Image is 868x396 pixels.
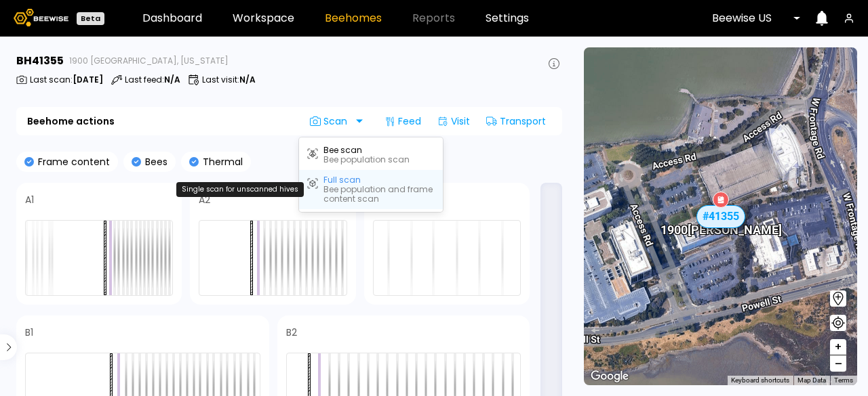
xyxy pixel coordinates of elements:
[69,57,229,65] span: 1900 [GEOGRAPHIC_DATA], [US_STATE]
[379,110,427,132] div: Feed
[412,13,455,24] span: Reports
[34,157,110,167] p: Frame content
[835,355,842,372] span: –
[731,376,789,385] button: Keyboard shortcuts
[486,13,529,24] a: Settings
[696,205,745,228] div: # 41355
[481,110,551,132] div: Transport
[164,74,180,85] b: N/A
[25,328,33,337] h4: B1
[239,74,256,85] b: N/A
[325,13,382,24] a: Beehomes
[77,12,104,25] div: Beta
[587,368,632,385] img: Google
[310,116,352,127] span: Scan
[323,155,410,164] div: Bee population scan
[125,76,180,84] p: Last feed :
[176,182,304,197] div: Single scan for unscanned hives
[30,76,103,84] p: Last scan :
[323,175,361,185] div: Full scan
[660,208,782,237] div: 1900 [PERSON_NAME]
[323,146,362,155] div: Bee scan
[432,110,475,132] div: Visit
[323,185,435,204] div: Bee population and frame content scan
[14,9,68,26] img: Beewise logo
[830,355,846,372] button: –
[830,339,846,355] button: +
[797,376,826,385] button: Map Data
[199,157,243,167] p: Thermal
[73,74,103,85] b: [DATE]
[25,195,34,204] h4: A1
[141,157,167,167] p: Bees
[142,13,202,24] a: Dashboard
[202,76,256,84] p: Last visit :
[834,376,853,384] a: Terms (opens in new tab)
[233,13,294,24] a: Workspace
[199,195,210,204] h4: A2
[286,328,297,337] h4: B2
[16,56,64,66] h3: BH 41355
[834,338,842,355] span: +
[27,116,115,126] b: Beehome actions
[587,368,632,385] a: Open this area in Google Maps (opens a new window)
